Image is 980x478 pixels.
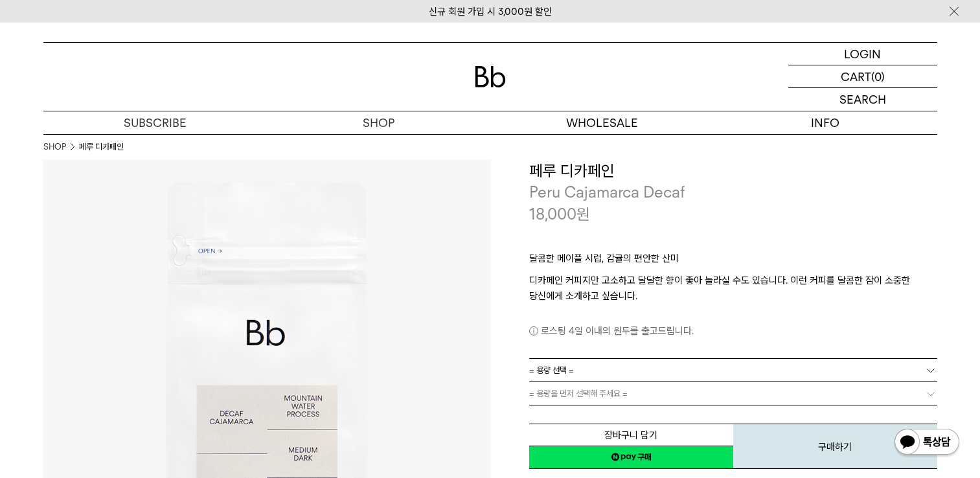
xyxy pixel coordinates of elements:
[267,111,490,134] a: SHOP
[529,251,937,273] p: 달콤한 메이플 시럽, 감귤의 편안한 산미
[733,424,937,469] button: 구매하기
[788,43,937,65] a: LOGIN
[490,111,714,134] p: WHOLESALE
[841,65,871,87] p: CART
[529,160,937,182] h3: 페루 디카페인
[43,111,267,134] a: SUBSCRIBE
[529,323,937,339] p: 로스팅 4일 이내의 원두를 출고드립니다.
[893,427,961,459] img: 카카오톡 채널 1:1 채팅 버튼
[529,446,733,469] a: 새창
[475,66,506,87] img: 로고
[529,424,733,446] button: 장바구니 담기
[429,6,552,17] a: 신규 회원 가입 시 3,000원 할인
[43,141,66,154] a: SHOP
[576,205,590,223] span: 원
[79,141,124,154] li: 페루 디카페인
[529,382,628,405] span: = 용량을 먼저 선택해 주세요 =
[529,273,937,304] p: 디카페인 커피지만 고소하고 달달한 향이 좋아 놀라실 수도 있습니다. 이런 커피를 달콤한 잠이 소중한 당신에게 소개하고 싶습니다.
[714,111,937,134] p: INFO
[839,88,886,111] p: SEARCH
[529,181,937,203] p: Peru Cajamarca Decaf
[871,65,885,87] p: (0)
[529,203,590,225] p: 18,000
[529,359,574,381] span: = 용량 선택 =
[844,43,881,65] p: LOGIN
[788,65,937,88] a: CART (0)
